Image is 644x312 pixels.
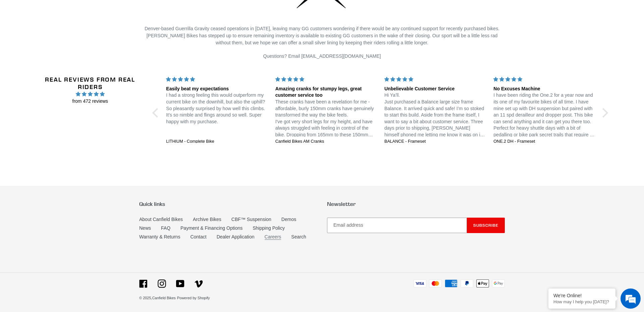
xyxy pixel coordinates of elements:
[152,296,176,300] a: Canfield Bikes
[32,76,148,90] h2: Real Reviews from Real Riders
[166,86,267,92] div: Easily beat my expectations
[32,90,148,98] span: 4.96 stars
[265,234,281,240] a: Careers
[7,37,17,47] div: Navigation go back
[217,234,255,239] a: Dealer Application
[493,76,594,83] div: 5 stars
[253,225,285,231] a: Shipping Policy
[327,201,505,207] p: Newsletter
[3,183,128,207] textarea: Type your message and hit 'Enter'
[467,218,505,233] button: Subscribe
[21,34,38,50] img: d_696896380_company_1647369064580_696896380
[275,99,376,138] p: These cranks have been a revelation for me - affordable, burly 150mm cranks have genuinely transf...
[275,76,376,83] div: 5 stars
[193,217,221,222] a: Archive Bikes
[110,3,126,19] div: Minimize live chat window
[39,85,93,152] span: We're online!
[327,218,467,233] input: Email address
[139,225,151,231] a: News
[139,296,176,300] small: © 2025,
[139,217,183,222] a: About Canfield Bikes
[139,234,180,239] a: Warranty & Returns
[553,299,610,304] p: How may I help you today?
[166,76,267,83] div: 5 stars
[177,296,210,300] a: Powered by Shopify
[473,223,498,228] span: Subscribe
[493,92,594,138] p: I have been riding the One.2 for a year now and its one of my favourite bikes of all time. I have...
[384,139,485,145] a: BALANCE - Frameset
[190,234,206,239] a: Contact
[139,201,317,207] p: Quick links
[166,92,267,125] p: I had a strong feeling this would outperform my current bike on the downhill, but also the uphill...
[291,234,306,239] a: Search
[493,86,594,92] div: No Excuses Machine
[281,217,296,222] a: Demos
[161,225,170,231] a: FAQ
[384,92,485,138] p: Hi Ya’ll. Just purchased a Balance large size frame Balance. It arrived quick and safe! I’m so st...
[384,76,485,83] div: 5 stars
[180,225,243,231] a: Payment & Financing Options
[147,33,498,45] span: [PERSON_NAME] Bikes has stepped up to ensure remaining inventory is available to existing GG cust...
[231,217,271,222] a: CBF™ Suspension
[145,26,499,31] span: Denver-based Guerrilla Gravity ceased operations in [DATE], leaving many GG customers wondering i...
[275,139,376,145] a: Canfield Bikes AM Cranks
[275,86,376,99] div: Amazing cranks for stumpy legs, great customer service too
[32,98,148,105] span: from 472 reviews
[139,53,505,60] p: Questions? Email [EMAIL_ADDRESS][DOMAIN_NAME]
[493,139,594,145] a: ONE.2 DH - Frameset
[45,38,123,46] div: Chat with us now
[166,139,267,145] a: LITHIUM - Complete Bike
[384,86,485,92] div: Unbelievable Customer Service
[553,293,610,298] div: We're Online!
